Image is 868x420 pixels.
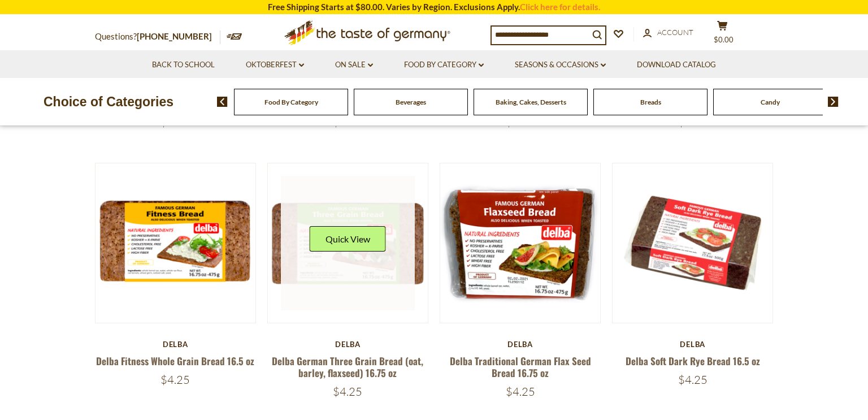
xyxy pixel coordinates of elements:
img: Delba [268,163,428,323]
span: $4.25 [333,384,362,399]
a: Download Catalog [637,59,716,71]
div: Delba [440,340,601,349]
div: Delba [267,340,428,349]
img: Delba [96,163,255,323]
div: Delba [95,340,256,349]
a: Account [643,27,693,39]
a: Back to School [152,59,215,71]
a: Beverages [396,98,426,106]
span: $4.25 [160,373,190,387]
span: Account [657,28,693,37]
img: Delba [613,163,772,323]
img: next arrow [828,97,839,107]
span: $4.25 [506,384,535,399]
a: Delba Soft Dark Rye Bread 16.5 oz [626,354,760,368]
a: Food By Category [264,98,318,106]
p: Questions? [95,29,220,44]
a: Breads [640,98,661,106]
a: Click here for details. [520,2,600,12]
a: Delba German Three Grain Bread (oat, barley, flaxseed) 16.75 oz [272,354,423,380]
a: Baking, Cakes, Desserts [496,98,566,106]
a: Delba Fitness Whole Grain Bread 16.5 oz [96,354,254,368]
a: Delba Traditional German Flax Seed Bread 16.75 oz [450,354,591,380]
a: Candy [761,98,780,106]
a: [PHONE_NUMBER] [137,31,212,41]
button: $0.00 [705,20,739,49]
div: Delba [612,340,773,349]
button: Quick View [310,226,386,252]
span: $0.00 [714,35,734,44]
a: Oktoberfest [246,59,304,71]
a: On Sale [335,59,373,71]
img: previous arrow [217,97,228,107]
a: Food By Category [404,59,484,71]
span: $4.25 [678,373,708,387]
img: Delba [440,163,600,323]
a: Seasons & Occasions [515,59,606,71]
